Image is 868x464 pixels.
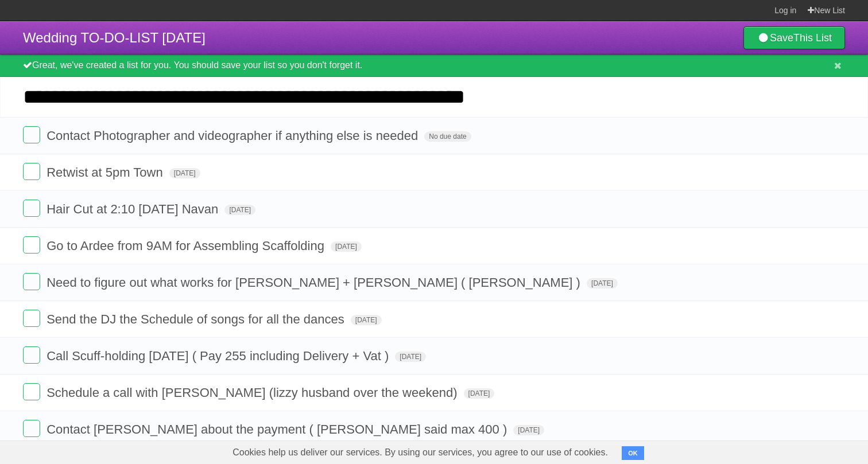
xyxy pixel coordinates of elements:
label: Done [23,126,40,143]
label: Done [23,273,40,290]
span: Contact [PERSON_NAME] about the payment ( [PERSON_NAME] said max 400 ) [46,422,510,436]
span: [DATE] [395,352,426,362]
span: [DATE] [331,241,362,252]
label: Done [23,346,40,364]
span: Schedule a call with [PERSON_NAME] (lizzy husband over the weekend) [46,385,460,400]
span: [DATE] [464,388,495,399]
span: [DATE] [169,168,200,178]
button: OK [622,446,644,460]
b: This List [793,32,832,44]
span: [DATE] [513,425,544,435]
label: Done [23,200,40,217]
a: SaveThis List [743,26,845,49]
span: No due date [424,131,471,142]
label: Done [23,236,40,254]
label: Done [23,163,40,180]
span: [DATE] [587,278,618,288]
span: [DATE] [351,315,382,325]
span: Send the DJ the Schedule of songs for all the dances [46,312,347,326]
span: Need to figure out what works for [PERSON_NAME] + [PERSON_NAME] ( [PERSON_NAME] ) [46,275,583,290]
span: Retwist at 5pm Town [46,165,166,180]
span: Cookies help us deliver our services. By using our services, you agree to our use of cookies. [221,441,619,464]
span: Contact Photographer and videographer if anything else is needed [46,128,421,143]
label: Done [23,383,40,400]
span: Wedding TO-DO-LIST [DATE] [23,30,206,45]
label: Done [23,420,40,437]
span: Go to Ardee from 9AM for Assembling Scaffolding [46,239,327,253]
label: Done [23,310,40,327]
span: Call Scuff-holding [DATE] ( Pay 255 including Delivery + Vat ) [46,349,392,363]
span: [DATE] [224,205,255,215]
span: Hair Cut at 2:10 [DATE] Navan [46,202,221,216]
